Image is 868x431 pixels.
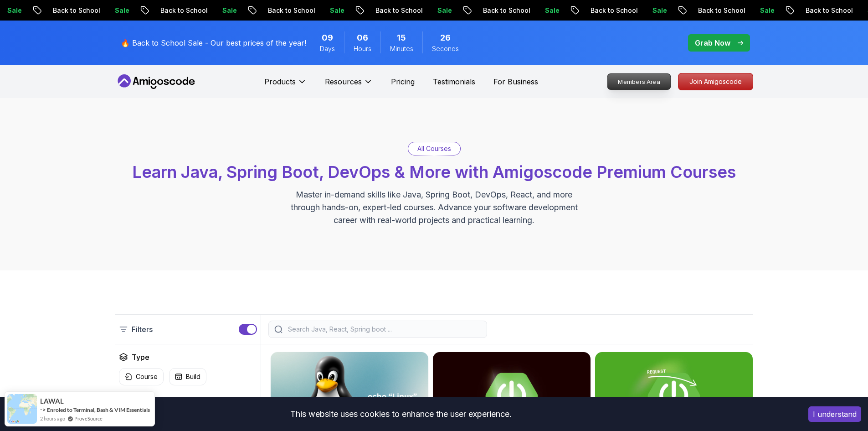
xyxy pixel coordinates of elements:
[40,406,46,413] span: ->
[717,6,746,15] p: Sale
[325,76,373,94] button: Resources
[678,73,753,90] p: Join Amigoscode
[186,372,200,381] p: Build
[440,6,502,15] p: Back to School
[390,44,413,53] span: Minutes
[132,324,153,335] p: Filters
[10,6,72,15] p: Back to School
[118,6,180,15] p: Back to School
[763,6,825,15] p: Back to School
[322,31,333,44] span: 9 Days
[121,37,306,48] p: 🔥 Back to School Sale - Our best prices of the year!
[281,188,587,227] p: Master in-demand skills like Java, Spring Boot, DevOps, React, and more through hands-on, expert-...
[119,368,164,385] button: Course
[395,6,424,15] p: Sale
[825,6,854,15] p: Sale
[391,76,415,87] a: Pricing
[607,74,670,89] p: Members Area
[325,76,362,87] p: Resources
[320,44,335,53] span: Days
[695,37,730,48] p: Grab Now
[417,144,451,153] p: All Courses
[136,372,158,381] p: Course
[678,73,753,90] a: Join Amigoscode
[493,76,538,87] a: For Business
[7,394,37,424] img: provesource social proof notification image
[72,6,101,15] p: Sale
[286,325,481,334] input: Search Java, React, Spring boot ...
[74,415,103,422] a: ProveSource
[433,76,475,87] a: Testimonials
[432,44,459,53] span: Seconds
[333,6,395,15] p: Back to School
[180,6,209,15] p: Sale
[7,404,795,424] div: This website uses cookies to enhance the user experience.
[440,31,451,44] span: 26 Seconds
[354,44,371,53] span: Hours
[610,6,639,15] p: Sale
[264,76,307,94] button: Products
[397,31,406,44] span: 15 Minutes
[264,76,296,87] p: Products
[132,162,736,182] span: Learn Java, Spring Boot, DevOps & More with Amigoscode Premium Courses
[502,6,531,15] p: Sale
[287,6,316,15] p: Sale
[607,73,671,90] a: Members Area
[40,397,64,405] span: LAWAL
[169,368,206,385] button: Build
[808,406,861,422] button: Accept cookies
[357,31,368,44] span: 6 Hours
[47,406,150,413] a: Enroled to Terminal, Bash & VIM Essentials
[548,6,610,15] p: Back to School
[40,415,65,422] span: 2 hours ago
[132,352,149,363] h2: Type
[225,6,287,15] p: Back to School
[655,6,717,15] p: Back to School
